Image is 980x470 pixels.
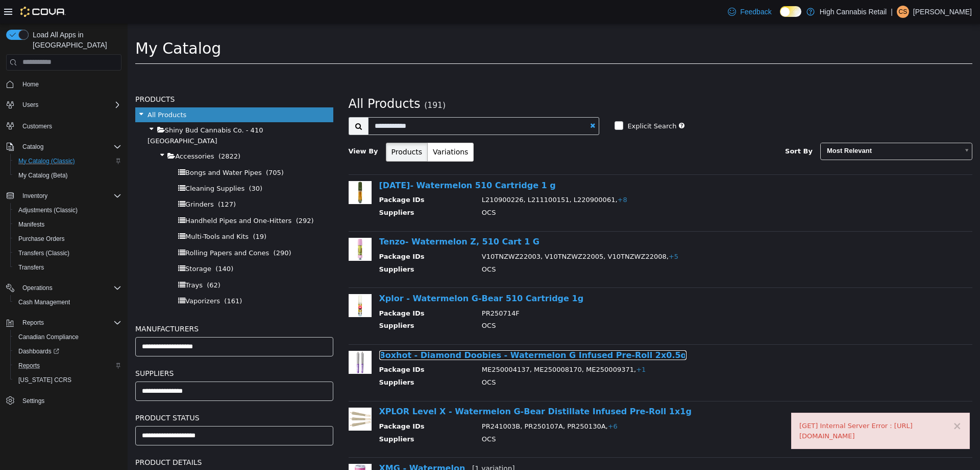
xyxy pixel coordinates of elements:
[10,373,126,387] button: [US_STATE] CCRS
[18,99,42,111] button: Users
[14,233,69,245] a: Purchase Orders
[18,395,48,407] a: Settings
[221,124,251,131] span: View By
[14,360,44,372] a: Reports
[18,333,79,341] span: Canadian Compliance
[79,258,93,265] span: (62)
[58,161,117,169] span: Cleaning Supplies
[693,119,845,137] a: Most Relevant
[345,441,387,449] small: [1 variation]
[20,103,135,121] span: Shiny Bud Cannabis Co. - 410 [GEOGRAPHIC_DATA]
[18,362,40,370] span: Reports
[14,331,121,343] span: Canadian Compliance
[29,30,121,50] span: Load All Apps in [GEOGRAPHIC_DATA]
[22,101,38,109] span: Users
[18,206,78,214] span: Adjustments (Classic)
[252,241,347,254] th: Suppliers
[252,383,564,393] a: XPLOR Level X - Watermelon G-Bear Distillate Infused Pre-Roll 1x1g
[22,319,44,327] span: Reports
[18,298,70,306] span: Cash Management
[18,119,121,132] span: Customers
[347,411,822,423] td: OCS
[825,397,834,408] button: ×
[47,129,86,137] span: Accessories
[8,388,206,400] h5: Product Status
[22,80,39,88] span: Home
[10,232,126,246] button: Purchase Orders
[14,233,121,245] span: Purchase Orders
[146,226,164,233] span: (290)
[91,129,113,137] span: (2822)
[14,345,121,357] span: Dashboards
[354,172,500,180] span: L210900226, L211100151, L220900061,
[347,184,822,197] td: OCS
[891,6,893,18] p: |
[10,217,126,232] button: Manifests
[297,77,318,86] small: (191)
[347,285,822,298] td: PR250714F
[347,297,822,310] td: OCS
[18,282,121,294] span: Operations
[96,274,114,281] span: (161)
[14,218,121,231] span: Manifests
[693,120,831,136] span: Most Relevant
[10,295,126,309] button: Cash Management
[347,354,822,367] td: OCS
[347,241,822,254] td: OCS
[18,99,121,111] span: Users
[18,376,71,384] span: [US_STATE] CCRS
[657,124,685,131] span: Sort By
[897,6,909,18] div: Carolyn Sherriffs
[18,78,121,91] span: Home
[2,77,126,92] button: Home
[252,440,387,450] a: XMG - Watermelon[1 variation]
[2,393,126,408] button: Settings
[18,190,121,202] span: Inventory
[2,140,126,154] button: Catalog
[252,270,456,280] a: Xplor - Watermelon G-Bear 510 Cartridge 1g
[121,161,135,169] span: (30)
[18,220,44,229] span: Manifests
[18,235,65,243] span: Purchase Orders
[300,119,346,138] button: Variations
[252,398,347,411] th: Package IDs
[252,341,347,354] th: Package IDs
[8,433,206,445] h5: Product Details
[10,246,126,260] button: Transfers (Classic)
[14,331,83,343] a: Canadian Compliance
[8,299,206,311] h5: Manufacturers
[8,16,93,34] span: My Catalog
[252,213,412,223] a: Tenzo- Watermelon Z, 510 Cart 1 G
[58,193,164,201] span: Handheld Pipes and One-Hitters
[90,177,108,185] span: (127)
[2,281,126,295] button: Operations
[497,98,549,108] label: Explicit Search
[508,342,518,350] span: +1
[10,344,126,359] a: Dashboards
[18,317,121,329] span: Reports
[18,347,59,355] span: Dashboards
[252,327,559,337] a: Boxhot - Diamond Doobies - Watermelon G Infused Pre-Roll 2x0.5g
[58,145,134,153] span: Bongs and Water Pipes
[18,78,43,91] a: Home
[22,143,43,151] span: Catalog
[724,2,775,22] a: Feedback
[252,354,347,367] th: Suppliers
[354,229,551,237] span: V10TNZWZ22003, V10TNZWZ22005, V10TNZWZ22008,
[541,229,551,237] span: +5
[14,261,121,274] span: Transfers
[14,374,121,386] span: Washington CCRS
[221,214,244,237] img: 150
[14,169,121,182] span: My Catalog (Beta)
[221,327,244,350] img: 150
[899,6,908,18] span: CS
[168,193,186,201] span: (292)
[8,70,206,82] h5: Products
[18,282,57,294] button: Operations
[252,411,347,423] th: Suppliers
[14,360,121,372] span: Reports
[20,87,59,95] span: All Products
[14,155,121,167] span: My Catalog (Classic)
[10,154,126,168] button: My Catalog (Classic)
[22,284,53,292] span: Operations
